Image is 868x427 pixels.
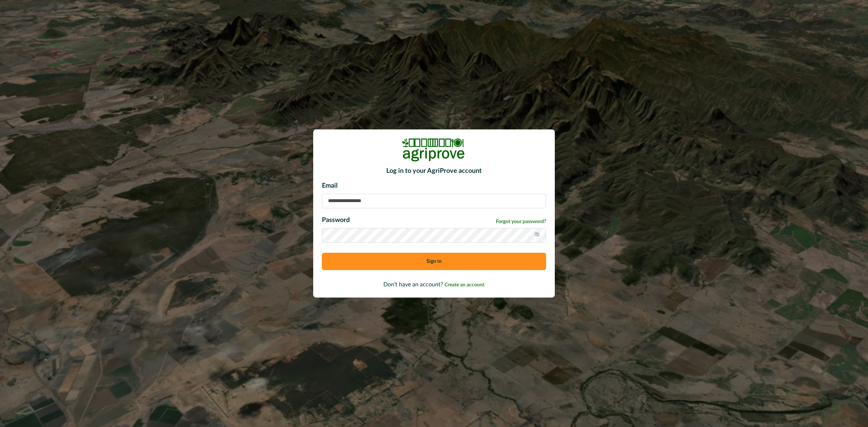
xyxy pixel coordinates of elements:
p: Password [322,215,350,225]
span: Create an account [444,282,485,287]
img: Logo Image [401,138,467,162]
h2: Log in to your AgriProve account [322,167,546,175]
p: Email [322,181,546,191]
div: Drag [834,400,838,421]
p: Don’t have an account? [322,280,546,289]
a: Forgot your password? [496,218,546,226]
a: Create an account [444,282,485,287]
iframe: Chat Widget [832,392,868,427]
button: Sign in [322,253,546,270]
